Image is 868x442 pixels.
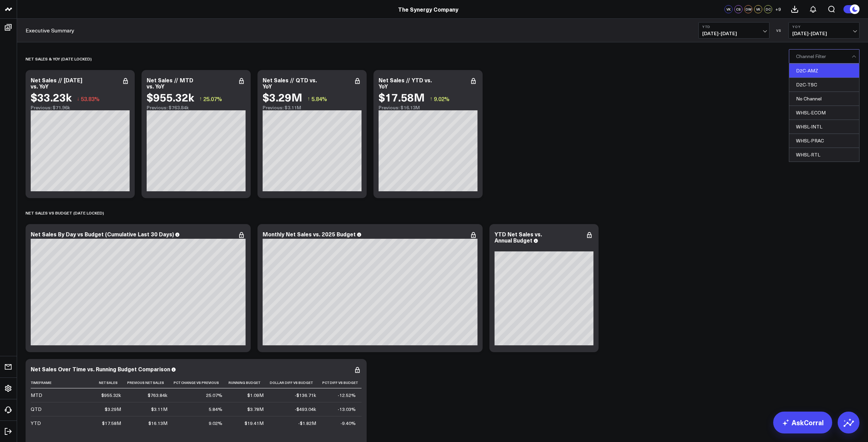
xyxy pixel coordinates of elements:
div: $955.32k [147,91,194,103]
div: Net Sales // [DATE] vs. YoY [31,76,82,90]
b: YTD [702,25,766,29]
div: QTD [31,406,42,413]
a: AskCorral [773,412,832,433]
span: 9.02% [434,95,450,102]
div: $1.09M [247,392,264,399]
span: [DATE] - [DATE] [792,31,856,36]
div: $17.58M [379,91,425,103]
div: Previous: $16.13M [379,105,477,110]
span: 25.07% [203,95,222,102]
div: -$493.04k [295,406,316,413]
div: $16.13M [148,420,167,427]
div: CS [734,5,742,13]
b: YoY [792,25,856,29]
div: WHSL-RTL [789,148,859,162]
div: $33.23k [31,91,72,103]
div: $3.78M [247,406,264,413]
div: $17.58M [102,420,121,427]
div: D2C-AMZ [789,64,859,78]
div: VK [724,5,733,13]
div: No Channel [789,92,859,106]
span: ↑ [307,94,310,103]
div: YTD Net Sales vs. Annual Budget [495,230,542,244]
div: Previous: $71.96k [31,105,130,110]
div: $3.29M [105,406,121,413]
th: Timeframe [31,377,99,388]
div: 9.02% [209,420,222,427]
div: -$1.82M [298,420,316,427]
div: VK [754,5,762,13]
span: 53.83% [81,95,100,102]
span: ↑ [430,94,432,103]
th: Pct Diff Vs Budget [322,377,362,388]
div: Previous: $763.84k [147,105,246,110]
th: Pct Change Vs Previous [174,377,229,388]
span: ↓ [77,94,79,103]
div: NET SALES vs BUDGET (date locked) [26,205,104,221]
th: Net Sales [99,377,127,388]
div: Net Sales Over Time vs. Running Budget Comparison [31,365,170,373]
div: WHSL-ECOM [789,106,859,120]
div: Net Sales // YTD vs. YoY [379,76,432,90]
span: [DATE] - [DATE] [702,31,766,36]
div: D2C-TSC [789,78,859,92]
div: WHSL-INTL [789,120,859,134]
a: Executive Summary [26,27,74,34]
div: 5.84% [209,406,222,413]
div: DC [764,5,772,13]
div: $763.84k [148,392,167,399]
div: $3.11M [151,406,167,413]
div: -$136.71k [295,392,316,399]
div: $3.29M [263,91,302,103]
div: MTD [31,392,42,399]
div: Monthly Net Sales vs. 2025 Budget [263,230,356,238]
div: $955.32k [101,392,121,399]
div: net sales & yoy (date locked) [26,51,92,67]
div: YTD [31,420,41,427]
div: VS [773,28,785,32]
div: Previous: $3.11M [263,105,362,110]
button: +9 [774,5,782,13]
span: ↑ [199,94,202,103]
div: -12.52% [338,392,356,399]
button: YTD[DATE]-[DATE] [698,22,769,39]
a: The Synergy Company [398,5,458,13]
div: WHSL-PRAC [789,134,859,148]
div: Net Sales By Day vs Budget (Cumulative Last 30 Days) [31,230,174,238]
span: 5.84% [311,95,327,102]
div: -9.40% [340,420,356,427]
div: $19.41M [245,420,264,427]
div: 25.07% [206,392,222,399]
th: Previous Net Sales [127,377,174,388]
th: Dollar Diff Vs Budget [270,377,322,388]
span: + 9 [775,7,781,12]
div: Net Sales // MTD vs. YoY [147,76,193,90]
div: Net Sales // QTD vs. YoY [263,76,317,90]
div: -13.03% [338,406,356,413]
th: Running Budget [229,377,270,388]
div: DW [744,5,752,13]
button: YoY[DATE]-[DATE] [789,22,859,39]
